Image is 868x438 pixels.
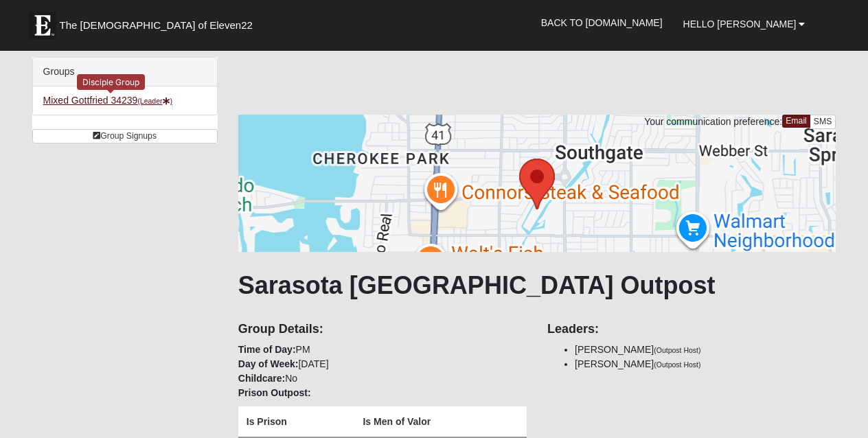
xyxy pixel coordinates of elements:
h4: Leaders: [547,322,836,337]
a: SMS [810,115,836,129]
small: (Outpost Host) [654,360,700,369]
span: The [DEMOGRAPHIC_DATA] of Eleven22 [60,19,253,32]
div: Disciple Group [77,74,145,90]
span: Hello [PERSON_NAME] [683,19,797,30]
img: Eleven22 logo [29,12,56,39]
small: (Outpost Host) [654,346,700,354]
h1: Sarasota [GEOGRAPHIC_DATA] Outpost [238,270,836,300]
strong: Childcare: [238,373,285,384]
li: [PERSON_NAME] [575,343,836,357]
strong: Time of Day: [238,344,296,355]
a: The [DEMOGRAPHIC_DATA] of Eleven22 [22,5,297,39]
strong: Day of Week: [238,358,299,369]
a: Email [782,115,810,128]
div: Groups [33,58,217,87]
span: Your communication preference: [644,116,782,127]
th: Is Men of Valor [354,406,527,437]
small: (Leader ) [137,97,172,105]
h4: Group Details: [238,322,527,337]
a: Hello [PERSON_NAME] [673,7,816,41]
strong: Prison Outpost: [238,387,311,398]
li: [PERSON_NAME] [575,357,836,371]
a: Mixed Gottfried 34239(Leader) [43,95,172,106]
th: Is Prison [238,406,355,437]
a: Back to [DOMAIN_NAME] [531,5,673,40]
a: Group Signups [32,129,218,143]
